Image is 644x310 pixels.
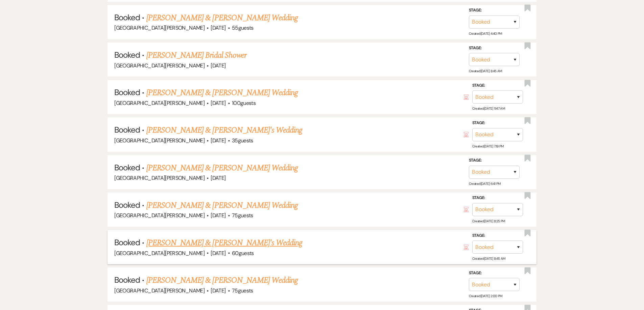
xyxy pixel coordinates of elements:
span: Booked [114,237,140,248]
span: [GEOGRAPHIC_DATA][PERSON_NAME] [114,62,205,69]
a: [PERSON_NAME] & [PERSON_NAME]'s Wedding [146,237,303,249]
span: [DATE] [211,174,225,181]
span: [DATE] [211,137,225,144]
span: [GEOGRAPHIC_DATA][PERSON_NAME] [114,287,205,294]
span: 100 guests [232,100,256,107]
span: Booked [114,200,140,210]
label: Stage: [472,82,523,89]
span: Created: [DATE] 2:00 PM [469,294,502,298]
label: Stage: [469,44,520,52]
span: Created: [DATE] 7:19 PM [472,144,504,148]
span: [DATE] [211,250,225,257]
label: Stage: [469,157,520,164]
span: [GEOGRAPHIC_DATA][PERSON_NAME] [114,137,205,144]
span: Booked [114,50,140,60]
span: [GEOGRAPHIC_DATA][PERSON_NAME] [114,174,205,181]
span: Booked [114,275,140,285]
a: [PERSON_NAME] & [PERSON_NAME] Wedding [146,12,298,24]
span: Booked [114,87,140,97]
span: 75 guests [232,212,253,219]
span: 35 guests [232,137,253,144]
span: [DATE] [211,62,225,69]
span: 55 guests [232,24,254,31]
span: [DATE] [211,100,225,107]
span: [GEOGRAPHIC_DATA][PERSON_NAME] [114,100,205,107]
span: Created: [DATE] 4:40 PM [469,31,502,36]
label: Stage: [472,232,523,239]
span: Created: [DATE] 8:45 AM [469,69,502,73]
a: [PERSON_NAME] Bridal Shower [146,49,246,61]
label: Stage: [469,270,520,277]
span: Created: [DATE] 8:25 PM [472,219,505,223]
span: Created: [DATE] 6:41 PM [469,181,501,186]
a: [PERSON_NAME] & [PERSON_NAME] Wedding [146,162,298,174]
a: [PERSON_NAME] & [PERSON_NAME] Wedding [146,274,298,286]
span: Booked [114,12,140,23]
label: Stage: [472,194,523,202]
span: [GEOGRAPHIC_DATA][PERSON_NAME] [114,250,205,257]
span: Created: [DATE] 8:45 AM [472,256,505,261]
span: Booked [114,162,140,173]
label: Stage: [472,119,523,127]
span: Created: [DATE] 11:47 AM [472,106,505,111]
a: [PERSON_NAME] & [PERSON_NAME]'s Wedding [146,124,303,136]
a: [PERSON_NAME] & [PERSON_NAME] Wedding [146,199,298,212]
span: [GEOGRAPHIC_DATA][PERSON_NAME] [114,24,205,31]
label: Stage: [469,7,520,14]
span: 75 guests [232,287,253,294]
span: [DATE] [211,212,225,219]
span: [DATE] [211,24,225,31]
span: 60 guests [232,250,254,257]
span: Booked [114,124,140,135]
span: [GEOGRAPHIC_DATA][PERSON_NAME] [114,212,205,219]
span: [DATE] [211,287,225,294]
a: [PERSON_NAME] & [PERSON_NAME] Wedding [146,87,298,99]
